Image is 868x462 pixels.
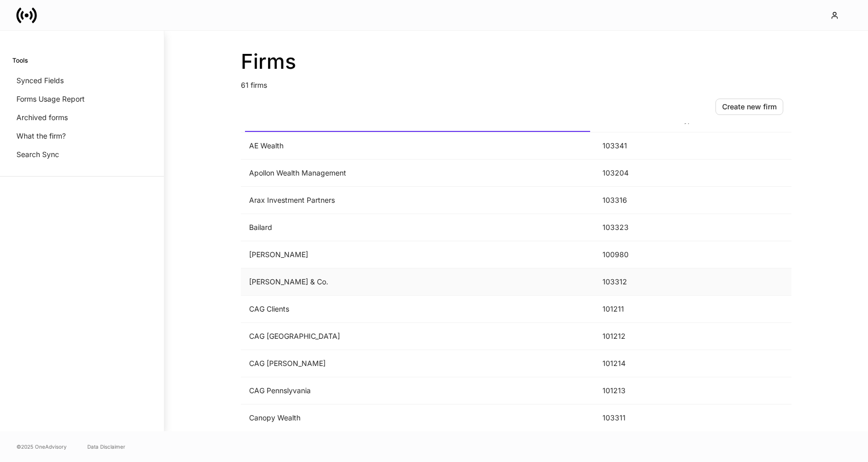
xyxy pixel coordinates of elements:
[16,75,64,86] p: Synced Fields
[594,377,672,405] td: 101213
[594,214,672,241] td: 103323
[241,74,791,90] p: 61 firms
[16,94,85,104] p: Forms Usage Report
[241,296,594,323] td: CAG Clients
[594,323,672,350] td: 101212
[241,241,594,268] td: [PERSON_NAME]
[12,145,152,164] a: Search Sync
[594,160,672,187] td: 103204
[12,55,28,65] h6: Tools
[594,187,672,214] td: 103316
[241,268,594,296] td: [PERSON_NAME] & Co.
[16,149,59,160] p: Search Sync
[87,442,125,451] a: Data Disclaimer
[722,102,777,112] div: Create new firm
[241,49,791,74] h2: Firms
[241,160,594,187] td: Apollon Wealth Management
[241,350,594,377] td: CAG [PERSON_NAME]
[594,405,672,432] td: 103311
[241,405,594,432] td: Canopy Wealth
[12,108,152,127] a: Archived forms
[594,241,672,268] td: 100980
[241,187,594,214] td: Arax Investment Partners
[594,350,672,377] td: 101214
[241,214,594,241] td: Bailard
[594,296,672,323] td: 101211
[594,268,672,296] td: 103312
[12,71,152,90] a: Synced Fields
[241,323,594,350] td: CAG [GEOGRAPHIC_DATA]
[16,112,68,123] p: Archived forms
[594,132,672,160] td: 103341
[241,132,594,160] td: AE Wealth
[16,442,67,451] span: © 2025 OneAdvisory
[12,90,152,108] a: Forms Usage Report
[715,99,783,115] button: Create new firm
[12,127,152,145] a: What the firm?
[16,131,66,141] p: What the firm?
[241,377,594,405] td: CAG Pennslyvania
